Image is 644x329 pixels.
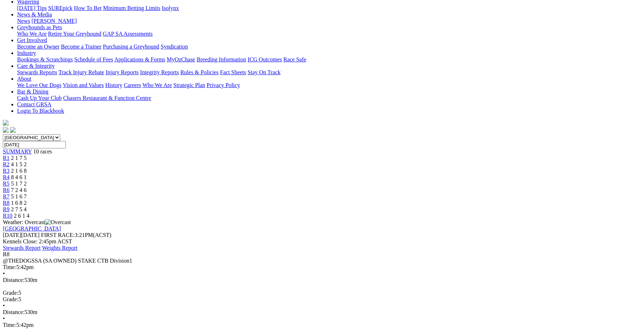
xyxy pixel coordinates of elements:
[42,245,78,251] a: Weights Report
[74,56,113,62] a: Schedule of Fees
[11,161,27,167] span: 4 1 5 2
[11,187,27,193] span: 7 2 4 6
[17,18,30,24] a: News
[103,31,153,37] a: GAP SA Assessments
[3,251,10,257] span: R8
[3,264,16,270] span: Time:
[10,127,16,133] img: twitter.svg
[17,108,64,114] a: Login To Blackbook
[162,5,179,11] a: Isolynx
[3,168,10,174] a: R3
[17,63,55,69] a: Care & Integrity
[74,5,102,11] a: How To Bet
[3,277,641,283] div: 530m
[17,69,641,76] div: Care & Integrity
[180,69,219,75] a: Rules & Policies
[197,56,246,62] a: Breeding Information
[17,56,73,62] a: Bookings & Scratchings
[3,303,5,309] span: •
[63,82,104,88] a: Vision and Values
[248,69,280,75] a: Stay On Track
[11,155,27,161] span: 2 1 7 5
[3,193,10,199] span: R7
[3,296,641,303] div: 5
[17,82,61,88] a: We Love Our Dogs
[3,187,10,193] a: R6
[17,31,641,37] div: Greyhounds as Pets
[17,95,62,101] a: Cash Up Your Club
[14,213,30,219] span: 2 6 1 4
[3,245,41,251] a: Stewards Report
[3,270,5,277] span: •
[3,322,16,328] span: Time:
[11,181,27,187] span: 5 1 7 2
[17,37,47,43] a: Get Involved
[17,82,641,88] div: About
[3,238,641,245] div: Kennels Close: 2:45pm ACST
[3,290,641,296] div: 5
[48,31,102,37] a: Retire Your Greyhound
[17,5,47,11] a: [DATE] Tips
[11,193,27,199] span: 5 1 6 7
[3,174,10,180] a: R4
[11,174,27,180] span: 8 4 6 1
[3,226,61,232] a: [GEOGRAPHIC_DATA]
[58,69,104,75] a: Track Injury Rebate
[105,69,139,75] a: Injury Reports
[3,181,10,187] a: R5
[61,44,102,50] a: Become a Trainer
[63,95,151,101] a: Chasers Restaurant & Function Centre
[140,69,179,75] a: Integrity Reports
[3,213,12,219] a: R10
[142,82,172,88] a: Who We Are
[41,232,111,238] span: 3:21PM(ACST)
[3,141,66,148] input: Select date
[3,200,10,206] a: R8
[11,168,27,174] span: 2 1 6 8
[17,101,51,107] a: Contact GRSA
[17,44,641,50] div: Get Involved
[3,206,10,212] a: R9
[3,219,71,225] span: Weather: Overcast
[45,219,71,226] img: Overcast
[103,5,160,11] a: Minimum Betting Limits
[33,148,52,155] span: 10 races
[3,277,24,283] span: Distance:
[17,88,48,95] a: Bar & Dining
[17,76,31,82] a: About
[3,161,10,167] a: R2
[11,206,27,212] span: 2 7 5 4
[173,82,205,88] a: Strategic Plan
[17,44,59,50] a: Become an Owner
[17,24,62,30] a: Greyhounds as Pets
[3,290,19,296] span: Grade:
[3,155,10,161] a: R1
[207,82,240,88] a: Privacy Policy
[114,56,165,62] a: Applications & Forms
[3,148,32,155] a: SUMMARY
[17,69,57,75] a: Stewards Reports
[105,82,122,88] a: History
[3,232,40,238] span: [DATE]
[3,309,641,315] div: 530m
[3,258,641,264] div: @THEDOGSSA (SA OWNED) STAKE CTB Division1
[124,82,141,88] a: Careers
[220,69,246,75] a: Fact Sheets
[167,56,195,62] a: MyOzChase
[41,232,74,238] span: FIRST RACE:
[161,44,188,50] a: Syndication
[17,11,52,17] a: News & Media
[248,56,282,62] a: ICG Outcomes
[3,264,641,270] div: 5:42pm
[17,5,641,11] div: Wagering
[283,56,306,62] a: Race Safe
[3,315,5,322] span: •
